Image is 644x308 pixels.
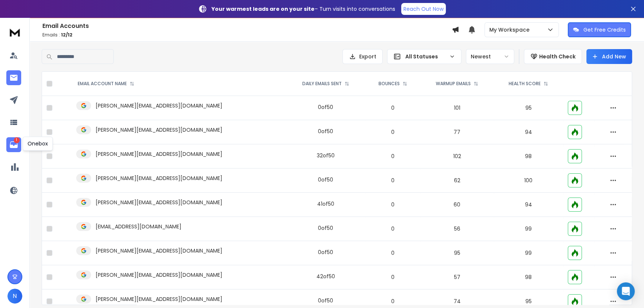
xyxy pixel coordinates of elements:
[420,120,494,144] td: 77
[568,22,631,37] button: Get Free Credits
[420,144,494,169] td: 102
[7,289,22,304] button: N
[370,201,416,208] p: 0
[420,217,494,241] td: 56
[370,128,416,136] p: 0
[494,120,563,144] td: 94
[42,32,452,38] p: Emails :
[370,104,416,112] p: 0
[96,150,222,158] p: [PERSON_NAME][EMAIL_ADDRESS][DOMAIN_NAME]
[370,153,416,160] p: 0
[489,26,532,33] p: My Workspace
[494,193,563,217] td: 94
[379,81,400,87] p: BOUNCES
[316,273,335,280] div: 42 of 50
[494,96,563,120] td: 95
[342,49,383,64] button: Export
[539,53,576,60] p: Health Check
[318,176,333,183] div: 0 of 50
[96,271,222,279] p: [PERSON_NAME][EMAIL_ADDRESS][DOMAIN_NAME]
[420,241,494,265] td: 95
[494,265,563,289] td: 98
[370,273,416,281] p: 0
[96,174,222,182] p: [PERSON_NAME][EMAIL_ADDRESS][DOMAIN_NAME]
[405,53,446,60] p: All Statuses
[6,137,21,152] a: 1
[318,297,333,304] div: 0 of 50
[494,241,563,265] td: 99
[23,137,53,151] div: Onebox
[509,81,541,87] p: HEALTH SCORE
[96,199,222,206] p: [PERSON_NAME][EMAIL_ADDRESS][DOMAIN_NAME]
[96,102,222,109] p: [PERSON_NAME][EMAIL_ADDRESS][DOMAIN_NAME]
[617,282,635,300] div: Open Intercom Messenger
[7,25,22,39] img: logo
[61,32,73,38] span: 12 / 12
[96,223,181,230] p: [EMAIL_ADDRESS][DOMAIN_NAME]
[302,81,342,87] p: DAILY EMAILS SENT
[317,200,334,208] div: 41 of 50
[494,217,563,241] td: 99
[420,96,494,120] td: 101
[524,49,582,64] button: Health Check
[420,265,494,289] td: 57
[466,49,514,64] button: Newest
[318,128,333,135] div: 0 of 50
[212,5,315,13] strong: Your warmest leads are on your site
[420,169,494,193] td: 62
[318,224,333,232] div: 0 of 50
[212,5,395,13] p: – Turn visits into conversations
[436,81,471,87] p: WARMUP EMAILS
[96,126,222,134] p: [PERSON_NAME][EMAIL_ADDRESS][DOMAIN_NAME]
[42,22,452,31] h1: Email Accounts
[78,81,134,87] div: EMAIL ACCOUNT NAME
[370,249,416,257] p: 0
[370,298,416,305] p: 0
[494,144,563,169] td: 98
[401,3,446,15] a: Reach Out Now
[586,49,632,64] button: Add New
[317,152,335,159] div: 32 of 50
[14,137,20,143] p: 1
[583,26,626,33] p: Get Free Credits
[318,248,333,256] div: 0 of 50
[494,169,563,193] td: 100
[96,247,222,254] p: [PERSON_NAME][EMAIL_ADDRESS][DOMAIN_NAME]
[318,103,333,111] div: 0 of 50
[370,177,416,184] p: 0
[420,193,494,217] td: 60
[403,5,444,13] p: Reach Out Now
[370,225,416,232] p: 0
[96,295,222,303] p: [PERSON_NAME][EMAIL_ADDRESS][DOMAIN_NAME]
